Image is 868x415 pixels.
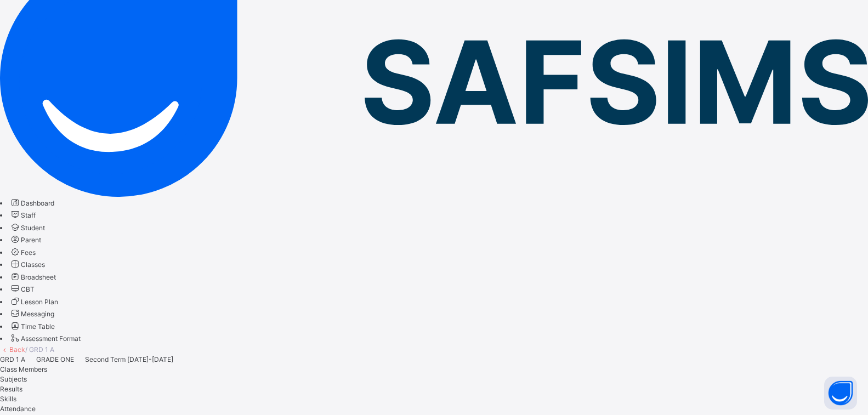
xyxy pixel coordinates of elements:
[21,260,45,269] span: Classes
[21,322,55,331] span: Time Table
[9,285,35,293] a: CBT
[9,273,56,281] a: Broadsheet
[21,273,56,281] span: Broadsheet
[9,236,41,244] a: Parent
[9,334,81,343] a: Assessment Format
[21,285,35,293] span: CBT
[9,310,54,318] a: Messaging
[21,211,36,219] span: Staff
[9,260,45,269] a: Classes
[9,298,58,306] a: Lesson Plan
[9,224,45,232] a: Student
[21,199,54,207] span: Dashboard
[85,355,173,363] span: Second Term [DATE]-[DATE]
[9,248,36,257] a: Fees
[824,377,857,410] button: Open asap
[21,298,58,306] span: Lesson Plan
[21,334,81,343] span: Assessment Format
[21,310,54,318] span: Messaging
[25,345,54,354] span: / GRD 1 A
[21,248,36,257] span: Fees
[9,322,55,331] a: Time Table
[9,345,25,354] a: Back
[36,355,74,363] span: GRADE ONE
[21,236,41,244] span: Parent
[9,211,36,219] a: Staff
[9,199,54,207] a: Dashboard
[21,224,45,232] span: Student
